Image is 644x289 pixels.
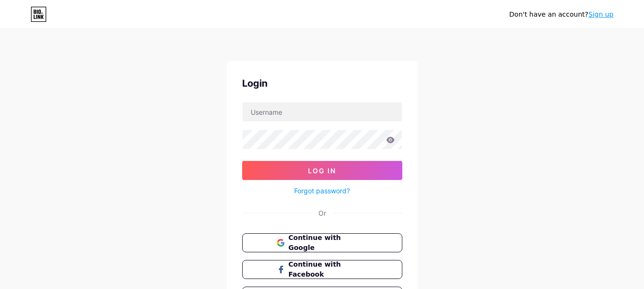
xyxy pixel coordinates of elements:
[294,186,350,196] a: Forgot password?
[243,102,402,121] input: Username
[288,259,367,279] span: Continue with Facebook
[308,167,336,175] span: Log In
[509,10,613,20] div: Don't have an account?
[242,161,402,180] button: Log In
[288,233,367,253] span: Continue with Google
[242,76,402,90] div: Login
[318,208,326,218] div: Or
[588,10,613,18] a: Sign up
[242,260,402,279] button: Continue with Facebook
[242,233,402,252] button: Continue with Google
